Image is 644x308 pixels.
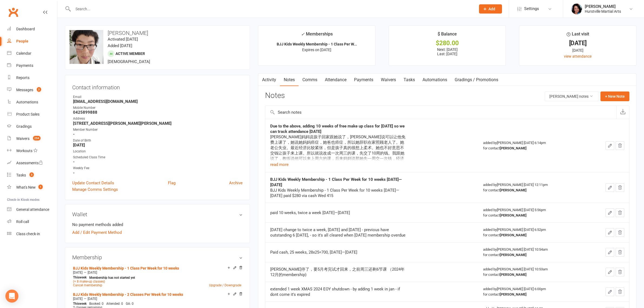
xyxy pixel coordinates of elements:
[270,124,405,134] strong: Due to the above, adding 10 weeks of free make up class for [DATE] so we can track attendance [DATE]
[500,213,527,217] strong: [PERSON_NAME]
[500,188,527,192] strong: [PERSON_NAME]
[7,84,57,96] a: Messages 2
[89,302,104,306] span: Booked: 0
[71,5,472,13] input: Search...
[500,292,527,296] strong: [PERSON_NAME]
[72,276,88,279] div: week
[73,171,243,175] strong: -
[209,283,241,287] a: Upgrade / Downgrade
[600,91,629,101] button: + New Note
[377,74,400,86] a: Waivers
[483,146,583,151] div: for contact
[73,116,243,121] div: Address
[483,267,583,277] div: added by [PERSON_NAME] [DATE] 10:53am
[33,136,41,140] span: 254
[270,188,405,198] div: BJJ Kids Weekly Membership - 1 Class Per Week for 10 weeks [DATE]—[DATE] paid $280 via cash Wed 415
[70,30,103,64] img: image1755308966.png
[350,74,377,86] a: Payments
[7,216,57,228] a: Roll call
[72,211,243,217] h3: Wallet
[106,302,123,306] span: Attended: 0
[483,227,583,238] div: added by [PERSON_NAME] [DATE] 6:52pm
[73,280,105,283] a: (+ 8 make-up classes)
[585,4,621,9] div: [PERSON_NAME]
[545,91,599,101] button: [PERSON_NAME] notes
[73,99,243,104] strong: [EMAIL_ADDRESS][DOMAIN_NAME]
[108,37,138,42] time: Activated [DATE]
[108,43,132,48] time: Added [DATE]
[301,31,333,41] div: Memberships
[16,88,33,92] div: Messages
[564,54,592,58] a: view attendance
[16,149,32,153] div: Workouts
[16,76,29,80] div: Reports
[37,87,41,92] span: 2
[7,23,57,35] a: Dashboard
[270,210,405,215] div: paid 10 weeks, twice a week [DATE]—[DATE]
[6,5,20,19] a: Clubworx
[115,51,145,56] span: Active member
[483,252,583,258] div: for contact
[7,60,57,72] a: Payments
[7,204,57,216] a: General attendance kiosk mode
[16,136,29,141] div: Waivers
[270,286,405,297] div: extended 1 week XMAS 2024 EOY shutdown - by adding 1 week in jan - if dont come it's expired
[16,27,35,31] div: Dashboard
[72,297,243,301] div: —
[16,185,36,189] div: What's New
[7,96,57,108] a: Automations
[571,4,582,14] img: thumb_image1552221965.png
[7,35,57,47] a: People
[73,110,243,115] strong: 0425899888
[270,250,405,255] div: Paid cash, 25 weeks, 28x25=700, [DATE]—[DATE]
[270,177,402,187] strong: BJJ Kids Weekly Membership - 1 Class Per Week for 10 weeks [DATE]—[DATE]
[88,297,97,301] span: [DATE]
[126,302,134,306] span: GA: 0
[16,161,43,165] div: Assessments
[7,133,57,145] a: Waivers 254
[500,146,527,150] strong: [PERSON_NAME]
[280,74,299,86] a: Notes
[7,120,57,133] a: Gradings
[321,74,350,86] a: Attendance
[73,138,243,143] div: Date of Birth
[438,31,457,40] div: $ Balance
[16,63,33,68] div: Payments
[73,121,243,126] strong: [STREET_ADDRESS][PERSON_NAME][PERSON_NAME]
[483,232,583,238] div: for contact
[168,180,176,186] a: Flag
[500,253,527,257] strong: [PERSON_NAME]
[270,161,289,168] button: read more
[567,31,589,40] div: Last visit
[73,297,82,301] span: [DATE]
[7,47,57,60] a: Calendar
[72,302,88,306] div: week
[5,290,18,303] div: Open Intercom Messenger
[108,59,150,64] span: [DEMOGRAPHIC_DATA]
[73,292,183,297] a: BJJ Kids Weekly Membership - 2 Classes Per Week for 10 weeks
[524,40,631,46] div: [DATE]
[394,47,501,56] p: Next: [DATE] Last: [DATE]
[488,7,495,11] span: Add
[88,271,97,274] span: [DATE]
[73,166,243,171] div: Weekly Fee
[73,159,243,164] strong: -
[483,286,583,297] div: added by [PERSON_NAME] [DATE] 6:00pm
[229,180,243,186] a: Archive
[73,143,243,148] strong: [DATE]
[16,232,40,236] div: Class check-in
[265,106,616,119] input: Search notes
[258,74,280,86] a: Activity
[483,213,583,218] div: for contact
[73,127,243,132] div: Member Number
[479,4,502,14] button: Add
[70,30,245,36] h3: [PERSON_NAME]
[16,39,28,43] div: People
[524,47,631,53] div: [DATE]
[29,172,34,177] span: 3
[270,134,405,167] div: [PERSON_NAME]妈妈说孩子回家跟她说了，[PERSON_NAME]说可以让他免费上课了，她说她妈妈癌症，她爸也癌症，所以她辞职在家照顾老人了。她老公失业。最近经济比较紧张，但是孩子真的...
[7,228,57,240] a: Class kiosk mode
[73,302,79,306] span: This
[16,51,31,55] div: Calendar
[72,270,243,275] div: —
